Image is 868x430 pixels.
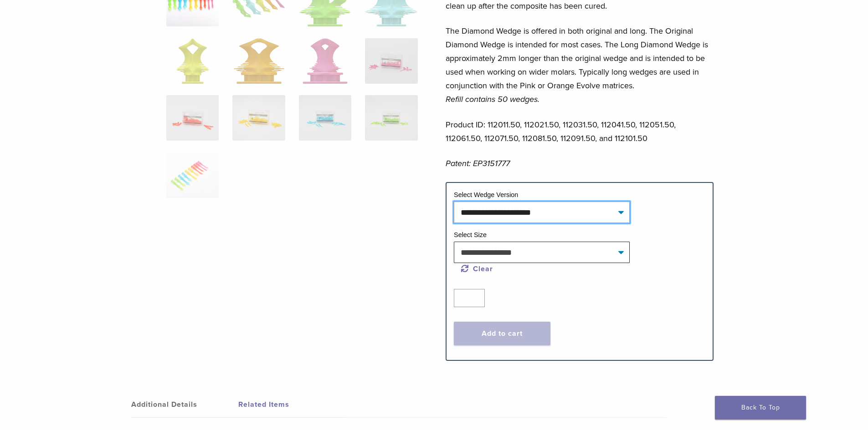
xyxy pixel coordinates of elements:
img: Diamond Wedge and Long Diamond Wedge - Image 9 [166,95,219,141]
img: Diamond Wedge and Long Diamond Wedge - Image 5 [176,38,209,84]
p: Product ID: 112011.50, 112021.50, 112031.50, 112041.50, 112051.50, 112061.50, 112071.50, 112081.5... [446,118,714,145]
em: Patent: EP3151777 [446,158,510,168]
img: Diamond Wedge and Long Diamond Wedge - Image 6 [234,38,284,84]
img: Diamond Wedge and Long Diamond Wedge - Image 7 [303,38,348,84]
img: Diamond Wedge and Long Diamond Wedge - Image 10 [232,95,285,141]
a: Additional Details [131,392,238,417]
a: Clear [461,264,493,273]
em: Refill contains 50 wedges. [446,94,539,104]
img: Diamond Wedge and Long Diamond Wedge - Image 8 [365,38,417,84]
img: Diamond Wedge and Long Diamond Wedge - Image 12 [365,95,417,141]
a: Back To Top [715,396,806,420]
label: Select Wedge Version [454,191,518,198]
img: Diamond Wedge and Long Diamond Wedge - Image 13 [166,152,219,198]
img: Diamond Wedge and Long Diamond Wedge - Image 11 [299,95,351,141]
p: The Diamond Wedge is offered in both original and long. The Original Diamond Wedge is intended fo... [446,24,714,106]
button: Add to cart [454,322,550,345]
a: Related Items [238,392,345,417]
label: Select Size [454,231,487,238]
